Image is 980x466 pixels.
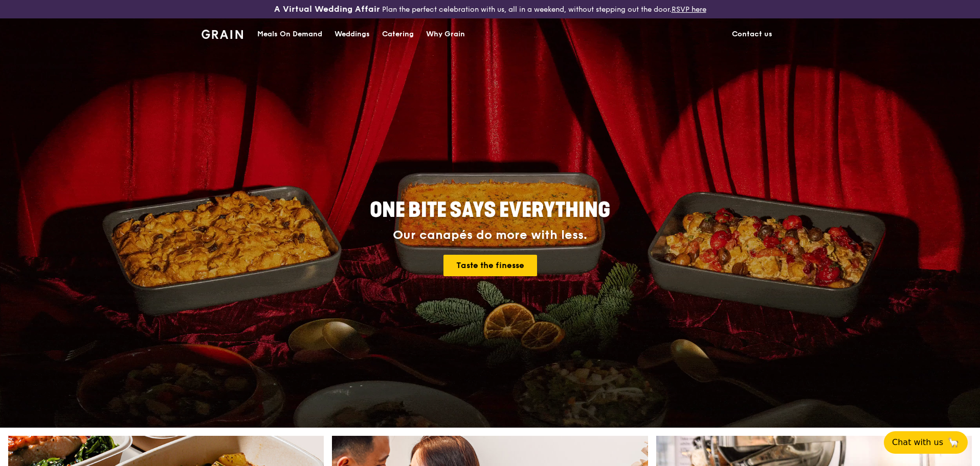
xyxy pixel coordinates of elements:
div: Why Grain [426,19,465,50]
a: GrainGrain [202,18,243,49]
a: Contact us [726,19,778,50]
h3: A Virtual Wedding Affair [274,4,380,14]
span: Chat with us [892,436,943,449]
span: ONE BITE SAYS EVERYTHING [370,198,610,223]
a: Taste the finesse [443,255,537,276]
div: Our canapés do more with less. [306,228,674,242]
button: Chat with us🦙 [884,431,968,454]
div: Plan the perfect celebration with us, all in a weekend, without stepping out the door. [195,4,785,14]
div: Meals On Demand [257,19,322,50]
a: RSVP here [672,5,706,14]
a: Catering [376,19,420,50]
a: Why Grain [420,19,471,50]
a: Weddings [328,19,376,50]
div: Weddings [335,19,370,50]
img: Grain [202,30,243,39]
div: Catering [382,19,414,50]
span: 🦙 [947,436,960,449]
